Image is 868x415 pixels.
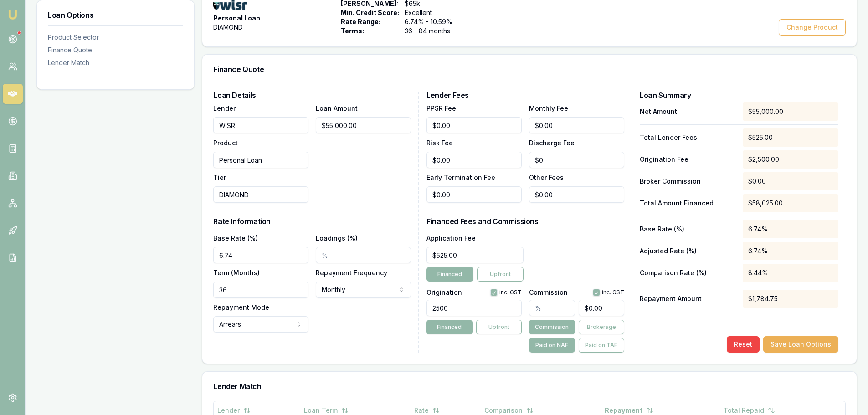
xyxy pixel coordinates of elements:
[529,174,564,181] label: Other Fees
[593,289,624,296] div: inc. GST
[213,104,236,112] label: Lender
[529,186,624,203] input: $
[213,247,308,263] input: %
[48,46,183,55] div: Finance Quote
[426,320,472,334] button: Financed
[529,289,568,296] label: Commission
[341,26,399,36] span: Terms:
[426,267,473,282] button: Financed
[213,66,846,73] h3: Finance Quote
[213,218,411,225] h3: Rate Information
[640,246,735,256] p: Adjusted Rate (%)
[743,290,838,308] div: $1,784.75
[426,104,456,112] label: PPSR Fee
[529,152,624,168] input: $
[640,92,838,99] h3: Loan Summary
[743,150,838,169] div: $2,500.00
[743,102,838,121] div: $55,000.00
[426,234,476,242] label: Application Fee
[426,289,462,296] label: Origination
[640,225,735,234] p: Base Rate (%)
[579,320,624,334] button: Brokerage
[405,17,465,26] span: 6.74% - 10.59%
[213,139,238,147] label: Product
[341,17,399,26] span: Rate Range:
[779,19,846,36] button: Change Product
[316,117,411,133] input: $
[316,234,358,242] label: Loadings (%)
[640,294,735,303] p: Repayment Amount
[426,152,522,168] input: $
[426,247,524,263] input: $
[48,58,183,67] div: Lender Match
[529,338,575,353] button: Paid on NAF
[743,220,838,238] div: 6.74%
[426,218,624,225] h3: Financed Fees and Commissions
[213,269,260,277] label: Term (Months)
[405,8,465,17] span: Excellent
[743,128,838,147] div: $525.00
[529,300,575,316] input: %
[213,303,269,311] label: Repayment Mode
[213,234,258,242] label: Base Rate (%)
[640,107,735,116] p: Net Amount
[743,242,838,260] div: 6.74%
[48,11,183,19] h3: Loan Options
[529,320,575,334] button: Commission
[213,174,226,181] label: Tier
[316,104,358,112] label: Loan Amount
[529,139,575,147] label: Discharge Fee
[213,383,846,390] h3: Lender Match
[7,9,18,20] img: emu-icon-u.png
[426,92,624,99] h3: Lender Fees
[640,133,735,142] p: Total Lender Fees
[426,139,453,147] label: Risk Fee
[213,23,243,32] span: DIAMOND
[579,338,624,353] button: Paid on TAF
[640,177,735,186] p: Broker Commission
[477,267,524,282] button: Upfront
[405,26,465,36] span: 36 - 84 months
[529,104,568,112] label: Monthly Fee
[213,14,260,23] span: Personal Loan
[763,336,838,353] button: Save Loan Options
[743,172,838,190] div: $0.00
[727,336,760,353] button: Reset
[743,194,838,212] div: $58,025.00
[743,264,838,282] div: 8.44%
[48,33,183,42] div: Product Selector
[341,8,399,17] span: Min. Credit Score:
[640,199,735,208] p: Total Amount Financed
[426,186,522,203] input: $
[640,268,735,277] p: Comparison Rate (%)
[529,117,624,133] input: $
[316,247,411,263] input: %
[476,320,522,334] button: Upfront
[426,117,522,133] input: $
[426,174,495,181] label: Early Termination Fee
[316,269,387,277] label: Repayment Frequency
[213,92,411,99] h3: Loan Details
[640,155,735,164] p: Origination Fee
[490,289,522,296] div: inc. GST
